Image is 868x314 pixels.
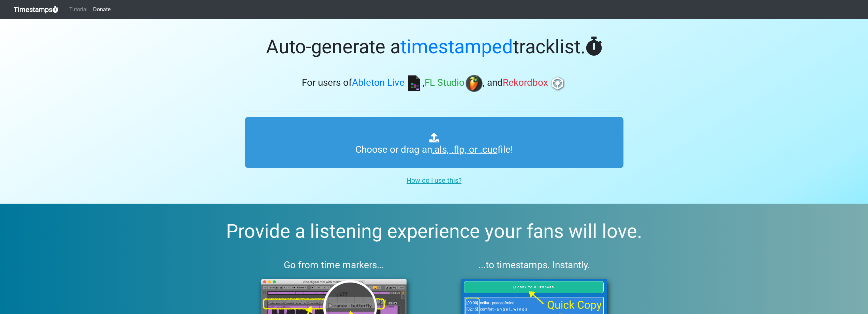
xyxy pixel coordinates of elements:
a: Timestamps [14,3,58,16]
h3: Go from time markers... [245,259,423,271]
span: FL Studio [425,77,465,88]
img: fl.png [466,75,483,92]
h3: ...to timestamps. Instantly. [445,259,623,271]
span: Ableton Live [352,77,404,88]
h3: For users of , , and [245,75,623,92]
h1: Auto-generate a tracklist. [245,36,623,58]
img: ableton.png [406,75,423,92]
u: How do I use this? [407,176,461,185]
h2: Provide a listening experience your fans will love. [16,220,852,243]
img: rb.png [549,75,566,92]
a: Tutorial [67,3,90,16]
span: timestamped [400,36,513,58]
span: Rekordbox [503,77,548,88]
a: Donate [90,3,113,16]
